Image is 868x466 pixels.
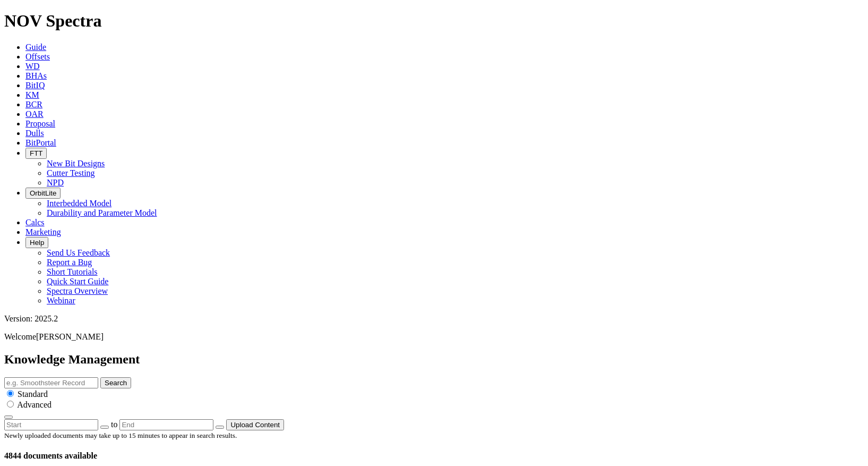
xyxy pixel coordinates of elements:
button: FTT [25,148,47,159]
span: Help [30,239,44,247]
span: to [111,420,117,429]
a: Short Tutorials [47,267,98,276]
a: BCR [25,100,42,109]
button: Help [25,237,48,248]
a: Durability and Parameter Model [47,208,157,217]
a: KM [25,90,39,99]
span: OrbitLite [30,189,56,197]
button: Upload Content [226,419,284,430]
span: [PERSON_NAME] [36,332,104,341]
a: Guide [25,43,46,52]
a: New Bit Designs [47,159,105,168]
a: Marketing [25,227,61,236]
input: End [119,419,213,430]
a: Dulls [25,129,44,138]
h2: Knowledge Management [4,352,864,367]
a: Webinar [47,296,75,305]
a: Report a Bug [47,258,92,267]
input: Start [4,419,98,430]
a: BitPortal [25,138,56,147]
h4: 4844 documents available [4,451,864,461]
a: BitIQ [25,81,45,90]
button: Search [100,377,131,388]
span: Advanced [17,400,51,409]
span: Standard [18,389,48,399]
a: Spectra Overview [47,286,108,295]
a: Interbedded Model [47,199,111,208]
a: Quick Start Guide [47,277,108,286]
a: OAR [25,109,44,118]
span: FTT [30,149,42,157]
a: Send Us Feedback [47,248,110,257]
p: Welcome [4,332,864,342]
button: OrbitLite [25,188,61,199]
a: Proposal [25,119,55,128]
a: BHAs [25,71,47,80]
small: Newly uploaded documents may take up to 15 minutes to appear in search results. [4,431,237,439]
a: WD [25,62,40,71]
a: NPD [47,178,64,187]
h1: NOV Spectra [4,11,864,31]
a: Cutter Testing [47,168,95,177]
input: e.g. Smoothsteer Record [4,377,98,388]
a: Offsets [25,52,50,61]
div: Version: 2025.2 [4,314,864,324]
a: Calcs [25,218,45,227]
